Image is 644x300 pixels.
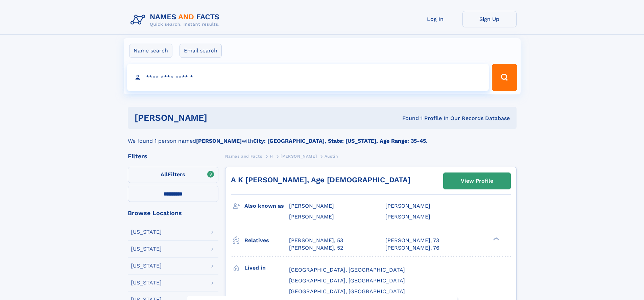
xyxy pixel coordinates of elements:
[289,237,343,244] a: [PERSON_NAME], 53
[253,138,426,144] b: City: [GEOGRAPHIC_DATA], State: [US_STATE], Age Range: 35-45
[225,152,262,160] a: Names and Facts
[244,200,289,212] h3: Also known as
[462,11,517,27] a: Sign Up
[444,173,510,189] a: View Profile
[492,64,517,91] button: Search Button
[196,138,242,144] b: [PERSON_NAME]
[385,213,430,220] span: [PERSON_NAME]
[127,64,489,91] input: search input
[289,244,343,252] a: [PERSON_NAME], 52
[289,213,334,220] span: [PERSON_NAME]
[135,114,305,122] h1: [PERSON_NAME]
[325,154,338,159] span: Austin
[281,154,317,159] span: [PERSON_NAME]
[180,44,222,58] label: Email search
[131,229,162,235] div: [US_STATE]
[408,11,462,27] a: Log In
[131,263,162,269] div: [US_STATE]
[128,167,218,183] label: Filters
[270,152,273,160] a: H
[131,280,162,285] div: [US_STATE]
[129,44,172,58] label: Name search
[289,267,405,273] span: [GEOGRAPHIC_DATA], [GEOGRAPHIC_DATA]
[270,154,273,159] span: H
[385,203,430,209] span: [PERSON_NAME]
[244,235,289,246] h3: Relatives
[289,277,405,284] span: [GEOGRAPHIC_DATA], [GEOGRAPHIC_DATA]
[231,176,410,184] a: A K [PERSON_NAME], Age [DEMOGRAPHIC_DATA]
[289,288,405,295] span: [GEOGRAPHIC_DATA], [GEOGRAPHIC_DATA]
[492,236,500,241] div: ❯
[385,244,439,252] a: [PERSON_NAME], 76
[128,129,517,145] div: We found 1 person named with .
[461,173,493,189] div: View Profile
[244,262,289,274] h3: Lived in
[305,115,510,122] div: Found 1 Profile In Our Records Database
[281,152,317,160] a: [PERSON_NAME]
[128,153,218,159] div: Filters
[128,11,225,29] img: Logo Names and Facts
[385,237,439,244] a: [PERSON_NAME], 73
[131,246,162,252] div: [US_STATE]
[128,210,218,216] div: Browse Locations
[161,171,168,178] span: All
[289,203,334,209] span: [PERSON_NAME]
